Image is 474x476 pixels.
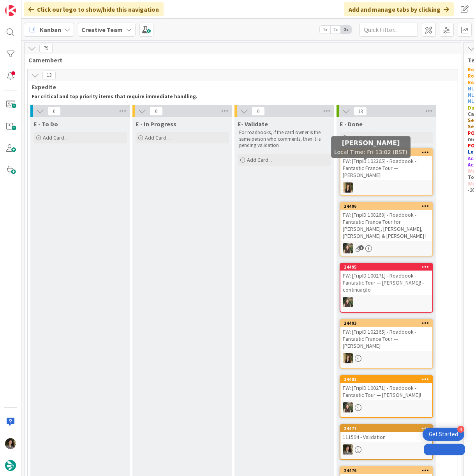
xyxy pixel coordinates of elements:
p: For roadbooks, if the card owner is the same person who comments, then it is pending validation [239,129,330,149]
div: FW: [TripID:102365] - Roadbook - Fantastic France Tour — [PERSON_NAME]! [340,156,432,180]
img: MS [343,444,353,455]
div: 24477 [344,426,432,431]
span: 1 [359,245,364,250]
span: E- Validate [238,120,268,128]
div: 111594 - Validation [340,432,432,442]
img: SP [343,182,353,193]
div: 24496 [344,203,432,209]
strong: NL [468,98,474,104]
div: 24481FW: [TripID:100271] - Roadbook - Fantastic Tour — [PERSON_NAME]! [340,376,432,400]
div: MS [340,444,432,455]
div: Local Time: Fri 13:02 (BST) [331,136,411,158]
span: E - To Do [33,120,58,128]
span: Camembert [28,56,451,64]
span: 13 [354,106,367,116]
div: 24496 [340,203,432,210]
strong: NL [468,85,474,92]
div: 24481 [344,377,432,382]
div: FW: [TripID:100271] - Roadbook - Fantastic Tour — [PERSON_NAME]! - continuação [340,271,432,295]
div: 24493FW: [TripID:102365] - Roadbook - Fantastic France Tour — [PERSON_NAME]! [340,320,432,351]
span: 1x [320,26,330,34]
img: IG [343,297,353,307]
span: Add Card... [43,134,68,141]
div: IG [340,297,432,307]
span: Expedite [32,83,448,91]
span: 0 [252,106,265,116]
span: Add Card... [145,134,170,141]
img: IG [343,243,353,253]
div: 24495 [340,264,432,271]
div: 4 [457,426,464,433]
div: SP [340,353,432,363]
span: Add Card... [349,134,374,141]
div: 24481 [340,376,432,383]
span: Kanban [40,25,61,34]
div: 24495 [344,264,432,270]
div: 24477 [340,425,432,432]
div: 24476 [340,467,432,474]
div: 24476 [344,468,432,473]
div: Get Started [429,430,458,438]
h5: [PERSON_NAME] [334,139,407,147]
span: Add Card... [247,156,272,163]
div: Add and manage tabs by clicking [344,2,454,16]
div: 24498FW: [TripID:102365] - Roadbook - Fantastic France Tour — [PERSON_NAME]! [340,149,432,180]
b: Creative Team [81,26,123,34]
span: 13 [42,71,56,80]
img: MS [5,438,16,449]
strong: For critical and top priority items that require immediate handling. [32,93,197,100]
div: IG [340,402,432,412]
span: 0 [150,106,163,116]
span: E - Done [340,120,363,128]
div: FW: [TripID:102365] - Roadbook - Fantastic France Tour — [PERSON_NAME]! [340,327,432,351]
div: FW: [TripID:100271] - Roadbook - Fantastic Tour — [PERSON_NAME]! [340,383,432,400]
div: 24477111594 - Validation [340,425,432,442]
div: 24496FW: [TripID:108268] - Roadbook - Fantastic France Tour for [PERSON_NAME], [PERSON_NAME], [PE... [340,203,432,241]
span: E - In Progress [136,120,176,128]
span: 0 [48,106,61,116]
span: 79 [39,44,53,53]
div: 24493 [344,320,432,326]
strong: NL [468,92,474,98]
div: IG [340,243,432,253]
div: Click our logo to show/hide this navigation [24,2,164,16]
div: SP [340,182,432,193]
div: 24495FW: [TripID:100271] - Roadbook - Fantastic Tour — [PERSON_NAME]! - continuação [340,264,432,295]
span: 2x [330,26,341,34]
input: Quick Filter... [359,23,418,37]
img: IG [343,402,353,412]
div: 24493 [340,320,432,327]
img: Visit kanbanzone.com [5,5,16,16]
div: Open Get Started checklist, remaining modules: 4 [423,428,464,441]
img: avatar [5,460,16,471]
img: SP [343,353,353,363]
span: 3x [341,26,351,34]
div: FW: [TripID:108268] - Roadbook - Fantastic France Tour for [PERSON_NAME], [PERSON_NAME], [PERSON_... [340,210,432,241]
